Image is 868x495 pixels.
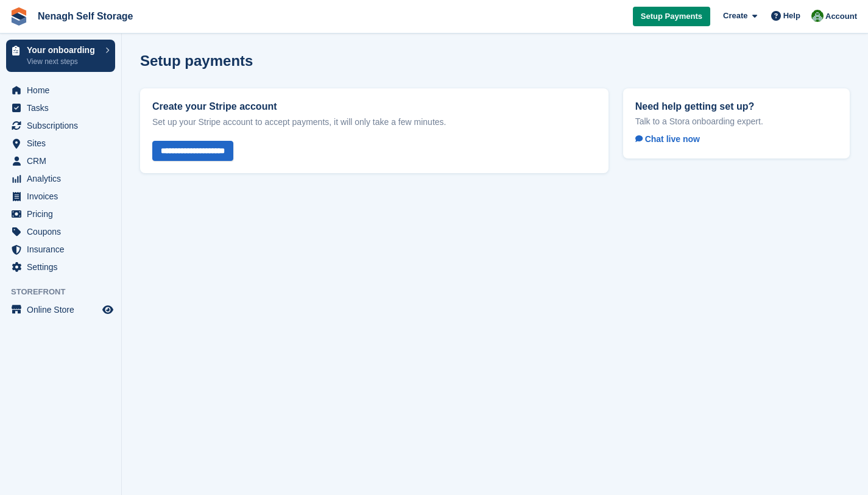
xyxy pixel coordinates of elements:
span: Sites [27,135,100,152]
a: menu [6,205,115,223]
span: Help [783,10,800,22]
span: Chat live now [635,134,700,144]
img: Brian Comerford [811,10,824,22]
a: menu [6,258,115,276]
a: menu [6,99,115,116]
p: Set up your Stripe account to accept payments, it will only take a few minutes. [152,116,596,129]
p: Talk to a Stora onboarding expert. [635,116,838,127]
a: Nenagh Self Storage [33,6,138,26]
a: menu [6,135,115,152]
span: Subscriptions [27,117,100,134]
p: View next steps [27,56,99,67]
a: menu [6,241,115,258]
a: menu [6,301,115,318]
a: Preview store [101,302,115,317]
a: menu [6,223,115,240]
span: Setup Payments [641,10,702,23]
h2: Need help getting set up? [635,101,838,112]
span: Home [27,82,100,99]
a: menu [6,117,115,134]
span: Tasks [27,99,100,116]
a: menu [6,82,115,99]
a: Chat live now [635,132,710,146]
a: menu [6,188,115,205]
p: Your onboarding [27,46,99,54]
span: CRM [27,152,100,169]
span: Online Store [27,301,100,318]
span: Pricing [27,205,100,223]
span: Coupons [27,223,100,240]
span: Storefront [11,286,121,298]
span: Invoices [27,188,100,205]
a: Setup Payments [633,7,710,27]
a: menu [6,170,115,187]
h2: Create your Stripe account [152,101,596,112]
a: Your onboarding View next steps [6,40,115,72]
h1: Setup payments [140,52,253,69]
img: stora-icon-8386f47178a22dfd0bd8f6a31ec36ba5ce8667c1dd55bd0f319d3a0aa187defe.svg [10,7,28,26]
a: menu [6,152,115,169]
span: Insurance [27,241,100,258]
span: Account [825,10,857,23]
span: Settings [27,258,100,276]
span: Analytics [27,170,100,187]
span: Create [723,10,747,22]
